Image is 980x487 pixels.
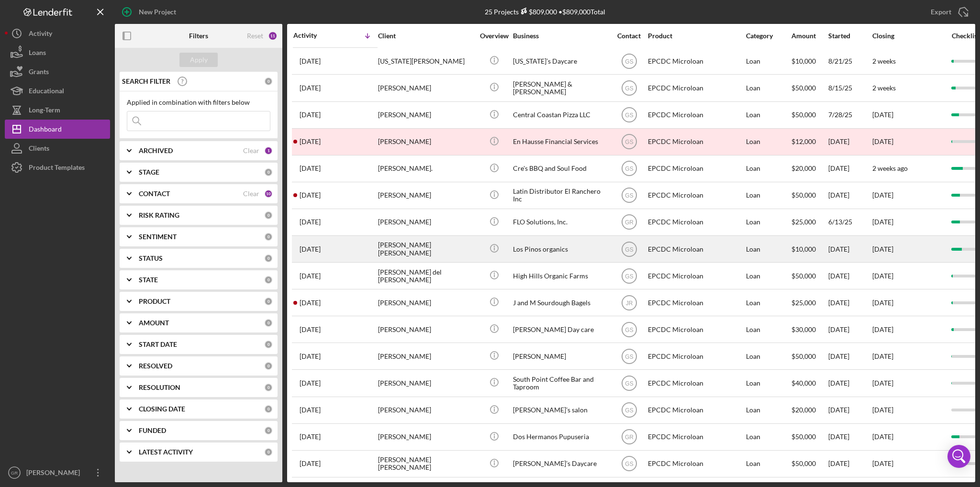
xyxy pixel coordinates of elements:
time: [DATE] [872,272,893,280]
text: GS [625,139,633,145]
div: [DATE] [828,236,871,262]
a: Educational [5,81,110,100]
b: RESOLVED [139,362,172,370]
time: [DATE] [872,432,893,441]
div: [PERSON_NAME] [378,290,474,315]
div: EPCDC Microloan [648,75,744,100]
text: GS [625,407,633,414]
div: [PERSON_NAME] [378,343,474,369]
div: [DATE] [828,343,871,369]
text: GS [625,246,633,253]
div: [DATE] [828,183,871,208]
div: 7/28/25 [828,102,871,128]
div: Activity [293,32,335,39]
div: EPCDC Microloan [648,343,744,369]
b: SEARCH FILTER [122,77,170,85]
div: High Hills Organic Farms [513,263,609,288]
div: EPCDC Microloan [648,263,744,288]
text: GS [625,58,633,65]
div: EPCDC Microloan [648,370,744,396]
b: LATEST ACTIVITY [139,448,193,456]
div: 6/13/25 [828,210,871,235]
div: 0 [264,383,273,392]
a: Clients [5,139,110,158]
div: $809,000 [519,8,557,16]
div: Closing [872,32,944,40]
time: 2 weeks [872,57,896,65]
b: START DATE [139,341,177,348]
button: Export [921,2,975,22]
time: 2024-09-24 18:24 [300,433,321,441]
text: GR [625,434,634,441]
div: 0 [264,77,273,86]
div: Reset [247,32,263,40]
div: 0 [264,340,273,349]
time: 2 weeks [872,84,896,92]
div: [DATE] [828,129,871,155]
div: [DATE] [828,290,871,315]
div: New Project [139,2,176,22]
div: Loan [746,210,791,235]
div: 8/21/25 [828,48,871,74]
div: EPCDC Microloan [648,210,744,235]
button: Apply [179,53,218,67]
div: Loan [746,236,791,262]
div: Client [378,32,474,40]
time: [DATE] [872,299,893,307]
text: GS [625,85,633,92]
div: EPCDC Microloan [648,236,744,262]
div: [PERSON_NAME] [378,129,474,155]
div: EPCDC Microloan [648,424,744,450]
text: JR [625,299,633,306]
span: $25,000 [791,218,816,226]
time: 2024-09-08 22:41 [300,460,321,467]
b: CLOSING DATE [139,405,185,413]
div: [PERSON_NAME] [378,317,474,342]
div: [PERSON_NAME] [378,183,474,208]
div: 1 [264,146,273,155]
div: Loan [746,75,791,100]
div: 8/15/25 [828,75,871,100]
button: Activity [5,24,110,43]
div: Loan [746,263,791,288]
button: New Project [115,2,186,22]
div: EPCDC Microloan [648,183,744,208]
div: Open Intercom Messenger [947,445,970,468]
time: 2 weeks ago [872,164,908,172]
time: [DATE] [872,137,893,145]
div: Loan [746,129,791,155]
div: Loans [29,43,46,65]
div: Overview [476,32,512,40]
b: STATE [139,276,158,284]
div: EPCDC Microloan [648,317,744,342]
div: [DATE] [828,424,871,450]
b: AMOUNT [139,319,169,327]
div: Clients [29,139,49,160]
text: GS [625,166,633,172]
div: [DATE] [828,451,871,476]
b: FUNDED [139,427,166,434]
div: [DATE] [828,263,871,288]
a: Product Templates [5,158,110,177]
div: Activity [29,24,52,45]
div: [DATE] [828,370,871,396]
div: Loan [746,102,791,128]
div: Educational [29,81,64,103]
div: Loan [746,398,791,423]
div: EPCDC Microloan [648,398,744,423]
div: [DATE] [828,398,871,423]
div: [PERSON_NAME] [378,75,474,100]
div: South Point Coffee Bar and Taproom [513,370,609,396]
time: [DATE] [872,459,893,467]
time: 2025-07-17 21:33 [300,191,321,199]
span: $10,000 [791,57,816,65]
div: 10 [264,189,273,198]
text: GS [625,192,633,199]
span: $10,000 [791,245,816,253]
div: Latin Distributor El Ranchero Inc [513,183,609,208]
text: GS [625,326,633,333]
button: Loans [5,43,110,62]
div: Business [513,32,609,40]
time: 2025-08-21 04:32 [300,57,321,65]
div: Started [828,32,871,40]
